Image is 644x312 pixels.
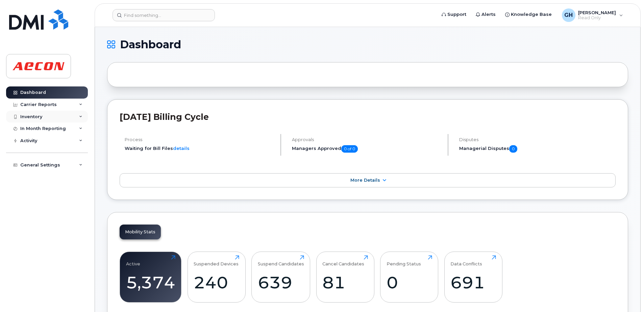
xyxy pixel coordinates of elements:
[322,255,368,298] a: Cancel Candidates81
[459,137,616,142] h4: Disputes
[387,255,432,298] a: Pending Status0
[292,145,442,153] h5: Managers Approved
[173,146,190,151] a: details
[126,255,140,266] div: Active
[450,255,482,266] div: Data Conflicts
[258,255,304,298] a: Suspend Candidates639
[459,145,616,153] h5: Managerial Disputes
[350,178,380,183] span: More Details
[125,137,275,142] h4: Process
[125,145,275,152] li: Waiting for Bill Files
[509,145,517,153] span: 0
[341,145,358,153] span: 0 of 0
[387,255,421,266] div: Pending Status
[126,272,175,292] div: 5,374
[258,272,304,292] div: 639
[450,272,496,292] div: 691
[258,255,304,266] div: Suspend Candidates
[322,272,368,292] div: 81
[322,255,364,266] div: Cancel Candidates
[292,137,442,142] h4: Approvals
[120,40,181,50] span: Dashboard
[387,272,432,292] div: 0
[194,272,239,292] div: 240
[120,112,616,122] h2: [DATE] Billing Cycle
[194,255,239,298] a: Suspended Devices240
[450,255,496,298] a: Data Conflicts691
[126,255,175,298] a: Active5,374
[194,255,239,266] div: Suspended Devices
